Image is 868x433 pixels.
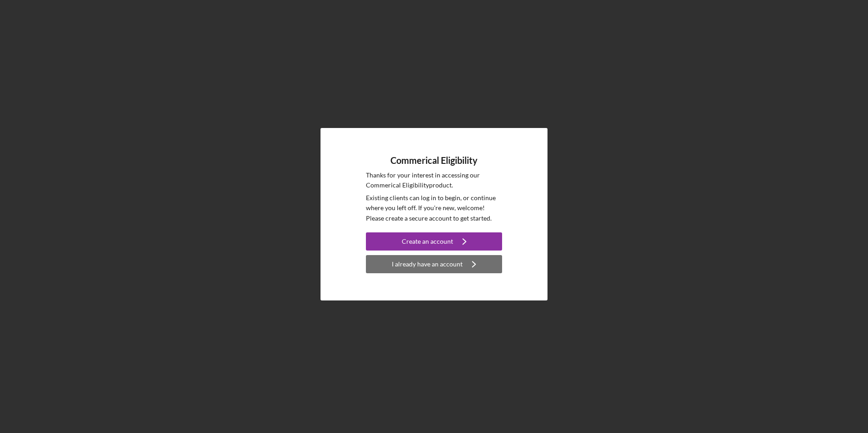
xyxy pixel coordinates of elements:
[390,155,478,166] h4: Commerical Eligibility
[392,255,463,273] div: I already have an account
[366,193,502,223] p: Existing clients can log in to begin, or continue where you left off. If you're new, welcome! Ple...
[366,255,502,273] button: I already have an account
[402,232,453,251] div: Create an account
[366,232,502,251] button: Create an account
[366,232,502,253] a: Create an account
[366,170,502,191] p: Thanks for your interest in accessing our Commerical Eligibility product.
